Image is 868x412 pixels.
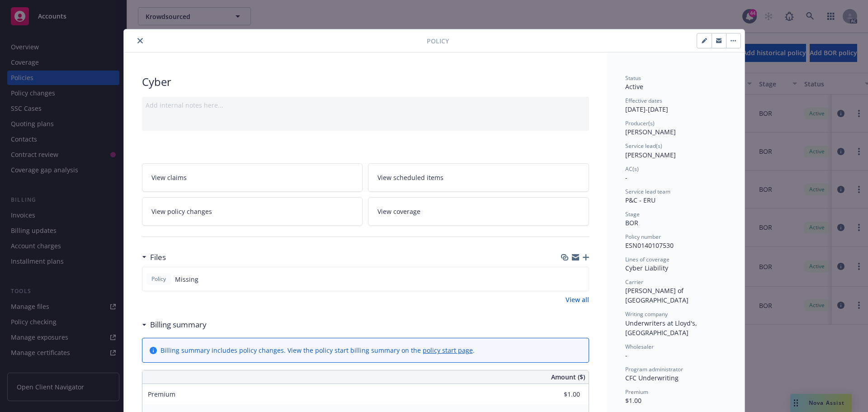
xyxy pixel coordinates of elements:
[625,286,689,304] span: [PERSON_NAME] of [GEOGRAPHIC_DATA]
[142,197,363,226] a: View policy changes
[377,173,443,182] span: View scheduled items
[625,151,676,159] span: [PERSON_NAME]
[625,278,643,286] span: Carrier
[625,173,627,182] span: -
[625,74,641,82] span: Status
[625,165,639,173] span: AC(s)
[625,343,654,350] span: Wholesaler
[625,241,674,250] span: ESN0140107530
[625,188,670,195] span: Service lead team
[625,196,656,204] span: P&C - ERU
[148,390,175,398] span: Premium
[142,319,207,331] div: Billing summary
[625,97,726,114] div: [DATE] - [DATE]
[427,36,449,46] span: Policy
[625,310,668,318] span: Writing company
[527,388,585,401] input: 0.00
[377,207,420,216] span: View coverage
[142,163,363,192] a: View claims
[151,207,212,216] span: View policy changes
[625,388,648,396] span: Premium
[625,218,638,227] span: BOR
[151,173,187,182] span: View claims
[625,396,642,405] span: $1.00
[625,210,640,218] span: Stage
[625,82,643,91] span: Active
[142,251,166,263] div: Files
[368,163,589,192] a: View scheduled items
[150,275,168,283] span: Policy
[551,372,585,382] span: Amount ($)
[625,374,679,382] span: CFC Underwriting
[135,35,146,46] button: close
[625,263,726,273] div: Cyber Liability
[142,74,589,90] div: Cyber
[625,365,683,373] span: Program administrator
[423,346,473,355] a: policy start page
[625,319,699,337] span: Underwriters at Lloyd's, [GEOGRAPHIC_DATA]
[150,251,166,263] h3: Files
[625,233,661,241] span: Policy number
[625,128,676,136] span: [PERSON_NAME]
[146,100,585,110] div: Add internal notes here...
[566,295,589,304] a: View all
[625,97,662,104] span: Effective dates
[625,142,662,150] span: Service lead(s)
[625,351,627,360] span: -
[160,346,475,355] div: Billing summary includes policy changes. View the policy start billing summary on the .
[368,197,589,226] a: View coverage
[175,275,198,284] span: Missing
[150,319,207,331] h3: Billing summary
[625,256,670,263] span: Lines of coverage
[625,119,655,127] span: Producer(s)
